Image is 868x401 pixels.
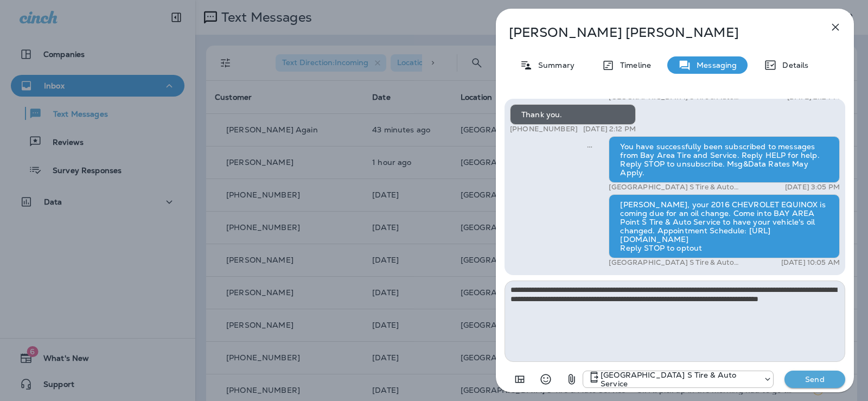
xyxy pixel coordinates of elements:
p: Timeline [615,61,651,69]
span: Sent [587,141,592,151]
p: [DATE] 10:05 AM [781,258,840,267]
p: Summary [533,61,575,69]
div: [PERSON_NAME], your 2016 CHEVROLET EQUINOX is coming due for an oil change. Come into BAY AREA Po... [609,194,840,258]
p: [DATE] 3:05 PM [785,183,840,192]
p: Send [792,374,838,384]
p: [GEOGRAPHIC_DATA] S Tire & Auto Service [609,183,747,192]
p: Messaging [691,61,737,69]
p: [GEOGRAPHIC_DATA] S Tire & Auto Service [601,371,758,388]
button: Send [784,371,845,388]
div: Thank you. [510,104,636,125]
p: [GEOGRAPHIC_DATA] S Tire & Auto Service [609,258,747,267]
button: Select an emoji [535,368,557,390]
p: Details [777,61,808,69]
button: Add in a premade template [509,368,531,390]
div: You have successfully been subscribed to messages from Bay Area Tire and Service. Reply HELP for ... [609,136,840,183]
p: [DATE] 2:12 PM [583,125,636,133]
div: +1 (301) 975-0024 [583,371,773,388]
p: [PHONE_NUMBER] [510,125,578,133]
p: [PERSON_NAME] [PERSON_NAME] [509,25,805,40]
